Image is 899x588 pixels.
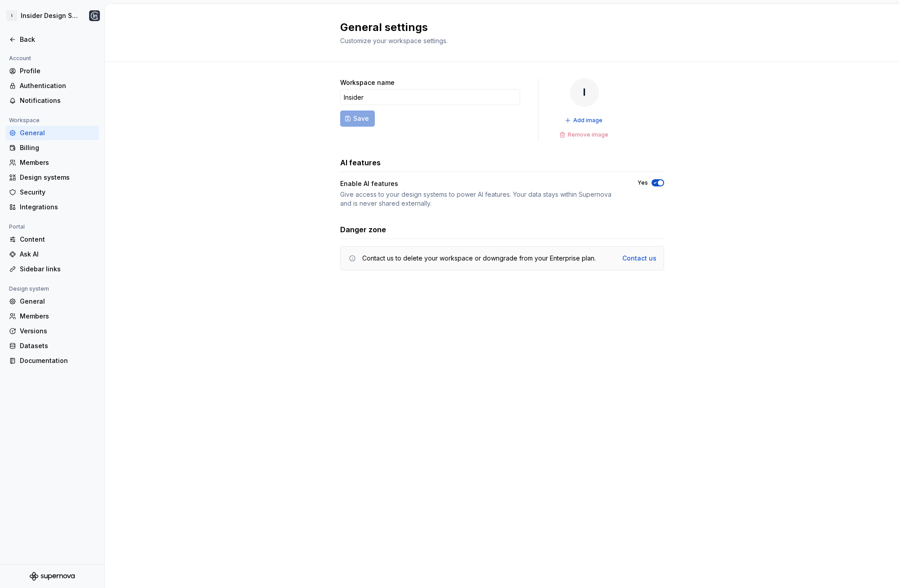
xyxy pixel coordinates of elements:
div: Versions [20,327,95,336]
a: Ask AI [5,247,99,261]
a: General [5,294,99,309]
div: Workspace [5,115,43,126]
svg: Supernova Logo [30,572,75,581]
div: Back [20,35,95,44]
a: Billing [5,141,99,155]
div: Insider Design System [21,11,78,20]
button: IInsider Design SystemCagdas yildirim [2,6,103,26]
div: Billing [20,143,95,152]
a: Integrations [5,200,99,214]
a: Sidebar links [5,262,99,276]
div: Datasets [20,341,95,350]
div: Security [20,188,95,197]
div: I [570,78,599,107]
div: I [6,10,17,21]
div: Sidebar links [20,265,95,274]
label: Yes [638,179,648,186]
img: Cagdas yildirim [89,10,100,21]
a: General [5,126,99,140]
a: Documentation [5,354,99,368]
div: Design system [5,283,53,294]
a: Content [5,232,99,247]
span: Customize your workspace settings. [340,37,448,44]
a: Versions [5,324,99,338]
a: Contact us [622,254,656,263]
div: Contact us to delete your workspace or downgrade from your Enterprise plan. [362,254,596,263]
div: Enable AI features [340,179,621,188]
div: Ask AI [20,250,95,259]
div: Account [5,53,35,64]
div: Content [20,235,95,244]
a: Profile [5,64,99,78]
h3: Danger zone [340,224,386,235]
h2: General settings [340,20,653,35]
div: Notifications [20,96,95,105]
span: Add image [573,117,602,124]
a: Design systems [5,170,99,185]
div: Integrations [20,203,95,212]
div: Authentication [20,81,95,90]
div: Members [20,312,95,321]
div: Profile [20,66,95,75]
div: Give access to your design systems to power AI features. Your data stays within Supernova and is ... [340,190,621,208]
h3: AI features [340,157,381,168]
a: Members [5,309,99,323]
a: Security [5,185,99,199]
div: Design systems [20,173,95,182]
button: Add image [562,114,607,127]
a: Back [5,32,99,47]
a: Members [5,155,99,170]
div: Documentation [20,356,95,365]
div: Portal [5,221,28,232]
div: General [20,297,95,306]
a: Datasets [5,339,99,353]
a: Authentication [5,79,99,93]
div: General [20,128,95,137]
div: Members [20,158,95,167]
label: Workspace name [340,78,395,87]
a: Notifications [5,93,99,108]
